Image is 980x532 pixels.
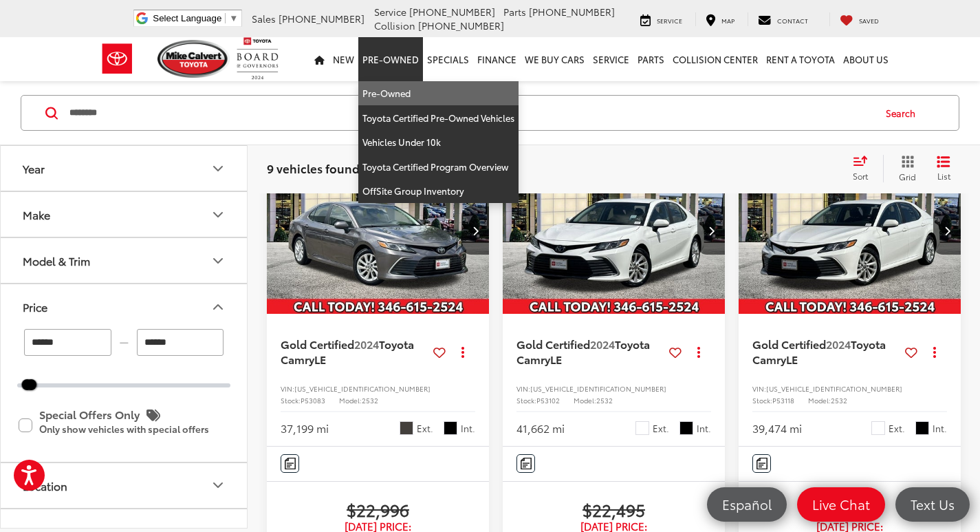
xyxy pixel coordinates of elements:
span: LE [314,351,326,367]
span: Stock: [516,395,536,405]
button: Select sort value [846,155,883,182]
span: Model: [574,395,596,405]
button: Next image [461,206,489,255]
img: Comments [521,458,532,469]
span: Black [679,421,693,435]
div: Location [210,477,226,493]
a: About Us [839,37,893,81]
span: Gold Certified [516,336,590,352]
input: Search by Make, Model, or Keyword [68,96,873,129]
button: Comments [281,454,299,473]
button: LocationLocation [1,462,248,507]
span: Ext. [417,422,433,435]
a: Contact [748,12,818,26]
span: Toyota Camry [281,336,414,367]
span: 9 vehicles found [267,160,360,176]
span: [PHONE_NUMBER] [529,5,615,19]
button: MakeMake [1,192,248,237]
span: Ice [635,421,649,435]
span: Sales [252,12,276,25]
button: Next image [697,206,725,255]
span: Sort [853,170,868,182]
div: Price [23,300,47,313]
span: dropdown dots [461,346,464,357]
span: Int. [697,422,711,435]
span: Contact [777,16,808,25]
img: Comments [285,458,296,469]
a: Español [707,487,787,522]
span: Stock: [752,395,772,405]
span: dropdown dots [933,346,936,357]
span: Model: [339,395,362,405]
span: Service [374,5,406,19]
span: [PHONE_NUMBER] [418,19,504,32]
a: Toyota Certified Program Overview [358,155,519,180]
div: Year [210,160,226,177]
a: Home [310,37,329,81]
span: Model: [808,395,831,405]
span: Ext. [653,422,669,435]
a: Vehicles Under 10k [358,130,519,155]
a: Gold Certified2024Toyota CamryLE [281,337,428,368]
img: 2024 Toyota Camry LE [738,147,962,315]
span: Gold Certified [752,336,826,352]
div: Location [23,478,67,491]
span: List [937,170,950,182]
span: [US_VEHICLE_IDENTIFICATION_NUMBER] [530,383,666,394]
span: dropdown dots [697,346,700,357]
span: Ext. [889,422,905,435]
p: Only show vehicles with special offers [39,425,229,434]
span: Grid [899,171,916,182]
span: Parts [503,5,526,19]
span: VIN: [516,383,530,394]
span: P53118 [772,395,794,405]
span: Text Us [904,496,961,513]
a: Pre-Owned [358,37,423,81]
span: 2024 [826,336,851,352]
span: Gold Certified [281,336,354,352]
span: 2024 [590,336,615,352]
a: Map [695,12,745,26]
a: OffSite Group Inventory [358,179,519,203]
span: Español [715,496,778,513]
a: Pre-Owned [358,81,519,106]
img: Comments [756,458,767,469]
a: My Saved Vehicles [829,12,889,26]
a: Service [589,37,633,81]
input: maximum Buy price [137,329,224,356]
a: New [329,37,358,81]
span: [US_VEHICLE_IDENTIFICATION_NUMBER] [294,383,431,394]
button: Comments [752,454,771,473]
span: Black [915,421,929,435]
a: Specials [423,37,473,81]
a: 2024 Toyota Camry LE2024 Toyota Camry LE2024 Toyota Camry LE2024 Toyota Camry LE [502,147,726,314]
img: 2024 Toyota Camry LE [266,147,490,315]
div: Make [23,208,50,221]
a: Parts [633,37,668,81]
span: VIN: [281,383,294,394]
span: $22,495 [516,499,711,520]
input: minimum Buy price [24,329,111,356]
img: Toyota [91,36,143,81]
span: Stock: [281,395,301,405]
div: 2024 Toyota Camry LE 0 [738,147,962,314]
div: Year [23,162,45,175]
span: 2532 [596,395,613,405]
span: [PHONE_NUMBER] [409,5,495,19]
a: Select Language​ [153,13,238,23]
a: WE BUY CARS [521,37,589,81]
span: Black [444,421,457,435]
span: VIN: [752,383,766,394]
span: [PHONE_NUMBER] [279,12,364,25]
a: Rent a Toyota [762,37,839,81]
div: Make [210,206,226,223]
span: Ice [871,421,885,435]
span: $22,996 [281,499,475,520]
span: 2532 [362,395,378,405]
span: Saved [859,16,879,25]
button: Comments [516,454,535,473]
a: 2024 Toyota Camry LE2024 Toyota Camry LE2024 Toyota Camry LE2024 Toyota Camry LE [738,147,962,314]
button: List View [926,155,961,182]
a: Finance [473,37,521,81]
label: Special Offers Only [19,403,229,447]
